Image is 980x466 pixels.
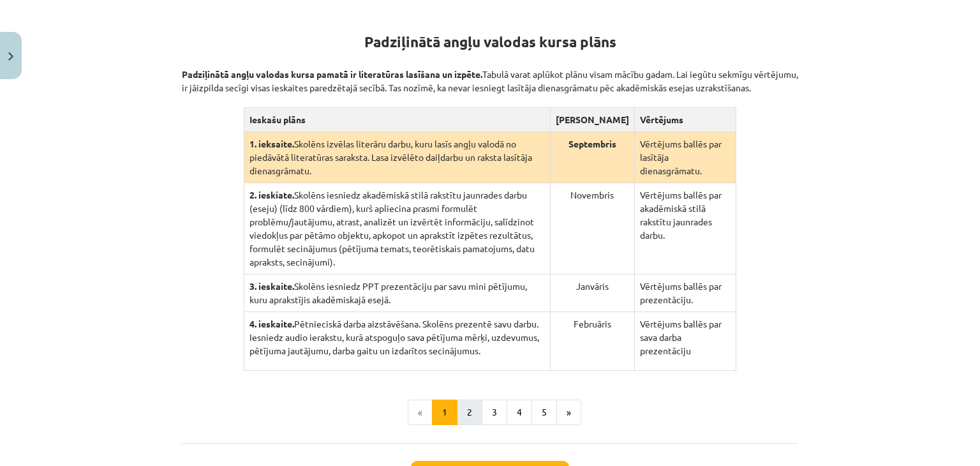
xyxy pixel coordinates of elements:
img: icon-close-lesson-0947bae3869378f0d4975bcd49f059093ad1ed9edebbc8119c70593378902aed.svg [8,52,13,61]
td: Skolēns iesniedz akadēmiskā stilā rakstītu jaunrades darbu (eseju) (līdz 800 vārdiem), kurš aplie... [244,183,550,274]
nav: Page navigation example [182,400,798,425]
td: Vērtējums ballēs par lasītāja dienasgrāmatu. [634,132,736,183]
th: Vērtējums [634,108,736,132]
th: [PERSON_NAME] [550,108,634,132]
td: Janvāris [550,274,634,312]
button: 3 [482,400,507,425]
button: 2 [457,400,482,425]
strong: Septembris [568,138,616,149]
td: Vērtējums ballēs par sava darba prezentāciju [634,312,736,371]
strong: 1. ieksaite. [249,138,294,149]
strong: Padziļinātā angļu valodas kursa plāns [364,33,616,51]
button: » [556,400,581,425]
p: Februāris [556,317,629,331]
button: 1 [432,400,457,425]
td: Vērtējums ballēs par akadēmiskā stilā rakstītu jaunrades darbu. [634,183,736,274]
td: Skolēns izvēlas literāru darbu, kuru lasīs angļu valodā no piedāvātā literatūras saraksta. Lasa i... [244,132,550,183]
th: Ieskašu plāns [244,108,550,132]
td: Vērtējums ballēs par prezentāciju. [634,274,736,312]
td: Novembris [550,183,634,274]
strong: 4. ieskaite. [249,318,294,329]
button: 4 [507,400,532,425]
strong: Padziļinātā angļu valodas kursa pamatā ir literatūras lasīšana un izpēte. [182,68,482,80]
p: Tabulā varat aplūkot plānu visam mācību gadam. Lai iegūtu sekmīgu vērtējumu, ir jāizpilda secīgi ... [182,54,798,94]
strong: 2. ieskiate. [249,189,294,200]
button: 5 [531,400,557,425]
strong: 3. ieskaite. [249,280,294,292]
td: Skolēns iesniedz PPT prezentāciju par savu mini pētījumu, kuru aprakstījis akadēmiskajā esejā. [244,274,550,312]
p: Pētnieciskā darba aizstāvēšana. Skolēns prezentē savu darbu. Iesniedz audio ierakstu, kurā atspog... [249,317,545,357]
